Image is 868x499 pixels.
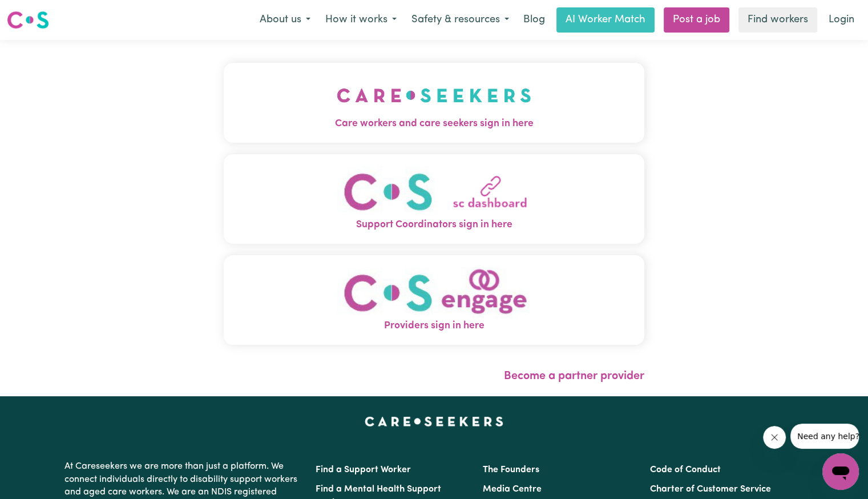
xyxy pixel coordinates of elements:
[738,7,817,33] a: Find workers
[224,63,644,143] button: Care workers and care seekers sign in here
[224,218,644,232] span: Support Coordinators sign in here
[365,417,503,426] a: Careseekers home page
[483,465,539,474] a: The Founders
[7,8,69,17] span: Need any help?
[763,426,786,449] iframe: Close message
[224,154,644,244] button: Support Coordinators sign in here
[516,7,552,33] a: Blog
[664,7,729,33] a: Post a job
[822,453,859,490] iframe: Button to launch messaging window
[316,465,411,474] a: Find a Support Worker
[7,10,49,30] img: Careseekers logo
[790,424,859,449] iframe: Message from company
[318,8,404,32] button: How it works
[224,255,644,345] button: Providers sign in here
[556,7,655,33] a: AI Worker Match
[650,465,721,474] a: Code of Conduct
[822,7,861,33] a: Login
[483,485,542,494] a: Media Centre
[224,116,644,131] span: Care workers and care seekers sign in here
[650,485,771,494] a: Charter of Customer Service
[7,7,49,33] a: Careseekers logo
[224,319,644,333] span: Providers sign in here
[252,8,318,32] button: About us
[404,8,516,32] button: Safety & resources
[504,371,644,382] a: Become a partner provider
